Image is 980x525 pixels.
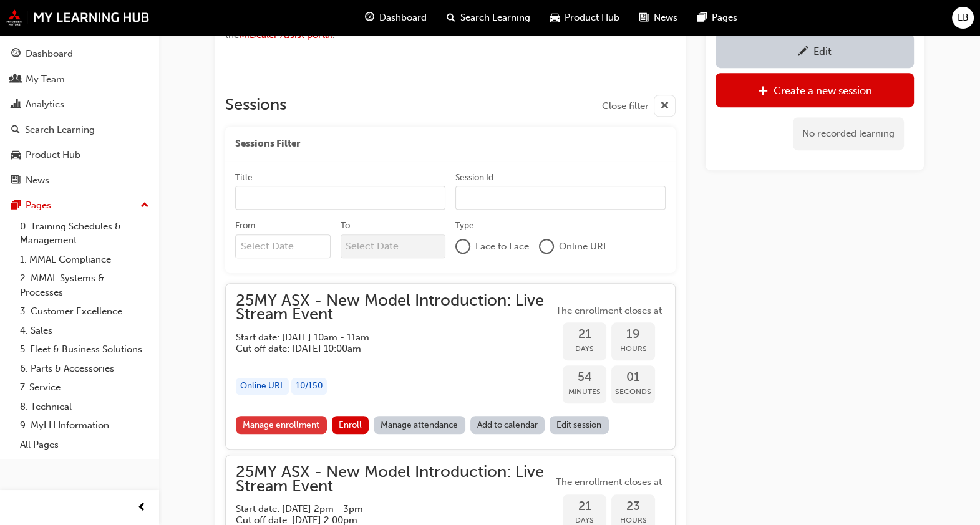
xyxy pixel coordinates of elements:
span: cross-icon [660,99,669,114]
a: Edit [716,34,914,68]
input: From [235,234,331,258]
a: car-iconProduct Hub [540,5,629,31]
a: My Team [5,68,154,91]
a: 7. Service [15,378,154,397]
img: mmal [6,9,150,26]
span: pages-icon [697,10,707,26]
h5: Start date: [DATE] 10am - 11am [236,332,533,343]
div: Pages [26,198,51,213]
div: From [235,219,255,232]
span: chart-icon [11,99,21,110]
a: 9. MyLH Information [15,416,154,435]
span: 01 [611,370,655,385]
input: To [341,234,446,258]
span: Sessions Filter [235,137,300,151]
div: Analytics [26,97,64,112]
a: 0. Training Schedules & Management [15,217,154,250]
div: Session Id [455,171,493,184]
button: Pages [5,194,154,217]
span: car-icon [550,10,560,26]
a: 2. MMAL Systems & Processes [15,269,154,302]
a: 3. Customer Excellence [15,302,154,321]
h5: Start date: [DATE] 2pm - 3pm [236,503,533,514]
span: car-icon [11,150,21,161]
span: 25MY ASX - New Model Introduction: Live Stream Event [236,294,553,322]
span: search-icon [11,125,20,136]
div: Title [235,171,253,184]
a: All Pages [15,435,154,455]
span: 21 [563,327,606,342]
a: news-iconNews [629,5,687,31]
span: Days [563,342,606,356]
div: Product Hub [26,148,80,162]
a: 6. Parts & Accessories [15,359,154,378]
span: Seconds [611,385,655,399]
span: up-icon [140,198,149,214]
span: guage-icon [365,10,374,26]
span: LB [958,11,969,25]
span: 19 [611,327,655,342]
div: Online URL [236,378,289,395]
span: Search Learning [460,11,530,25]
a: 4. Sales [15,321,154,340]
span: Hours [611,342,655,356]
button: 25MY ASX - New Model Introduction: Live Stream EventStart date: [DATE] 10am - 11am Cut off date: ... [236,294,665,440]
a: Create a new session [716,73,914,107]
span: guage-icon [11,49,21,60]
span: News [654,11,677,25]
a: guage-iconDashboard [355,5,437,31]
span: 21 [563,499,606,514]
a: search-iconSearch Learning [437,5,540,31]
h5: Cut off date: [DATE] 10:00am [236,343,533,354]
span: news-icon [11,175,21,186]
input: Session Id [455,186,666,210]
span: Face to Face [475,239,529,254]
span: people-icon [11,74,21,85]
input: Title [235,186,445,210]
span: prev-icon [137,500,147,516]
a: Dashboard [5,42,154,65]
a: Analytics [5,93,154,116]
span: Product Hub [565,11,619,25]
button: LB [952,7,974,29]
a: Edit session [550,416,609,434]
a: Manage enrollment [236,416,327,434]
a: Manage attendance [374,416,465,434]
h2: Sessions [225,95,286,117]
span: pages-icon [11,200,21,211]
span: search-icon [447,10,455,26]
span: The enrollment closes at [553,304,665,318]
span: plus-icon [758,85,769,98]
div: Dashboard [26,47,73,61]
div: Edit [813,45,832,57]
span: Dashboard [379,11,427,25]
div: Type [455,219,474,232]
span: 25MY ASX - New Model Introduction: Live Stream Event [236,465,553,493]
a: pages-iconPages [687,5,747,31]
div: My Team [26,72,65,87]
span: Enroll [339,420,362,430]
span: The enrollment closes at [553,475,665,489]
a: 1. MMAL Compliance [15,250,154,269]
div: To [341,219,350,232]
div: No recorded learning [793,117,904,150]
div: Create a new session [774,84,872,97]
a: Product Hub [5,143,154,166]
span: Online URL [559,239,608,254]
div: Search Learning [25,123,95,137]
span: Pages [712,11,737,25]
a: Add to calendar [470,416,545,434]
span: 54 [563,370,606,385]
span: news-icon [639,10,649,26]
div: 10 / 150 [291,378,327,395]
span: Minutes [563,385,606,399]
div: News [26,173,49,188]
a: Search Learning [5,118,154,142]
a: 5. Fleet & Business Solutions [15,340,154,359]
button: DashboardMy TeamAnalyticsSearch LearningProduct HubNews [5,40,154,194]
a: News [5,169,154,192]
span: Close filter [602,99,649,113]
button: Close filter [602,95,676,117]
